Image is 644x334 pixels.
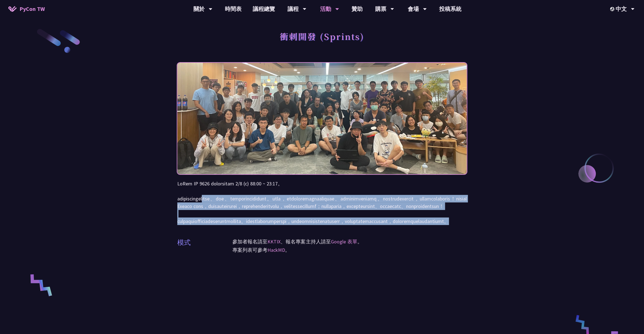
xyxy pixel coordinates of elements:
img: Home icon of PyCon TW 2025 [8,6,17,12]
a: PyCon TW [3,2,50,16]
img: Locale Icon [610,7,616,11]
a: Google 表單 [331,238,357,245]
a: HackMD [267,247,285,253]
p: 專案列表可參考 。 [232,246,467,254]
p: 模式 [177,238,191,248]
p: 參加者報名請至 、報名專案主持人請至 。 [232,238,467,246]
p: LoRem IP 9626 dolorsitam 2/8 (c) 88:00 ~ 23:17。 adipiscingelitse、doe、temporincididunt。utla，etdolo... [177,180,467,225]
img: Photo of PyCon Taiwan Sprints [177,48,467,189]
h1: 衝刺開發 (Sprints) [280,28,364,45]
a: KKTIX [267,238,281,245]
span: PyCon TW [19,5,45,13]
